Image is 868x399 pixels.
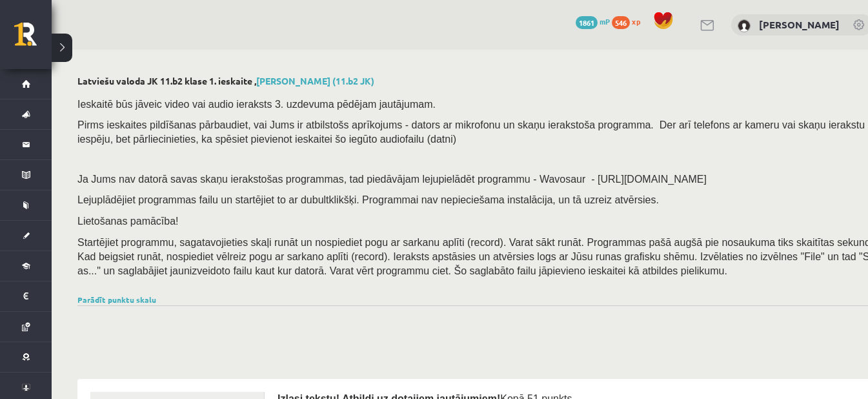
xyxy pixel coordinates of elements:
[759,18,840,31] a: [PERSON_NAME]
[77,216,179,227] span: Lietošanas pamācība!
[13,13,665,102] body: Bagātinātā teksta redaktors, wiswyg-editor-user-answer-47433852231020
[576,16,610,26] a: 1861 mP
[77,99,436,110] span: Ieskaitē būs jāveic video vai audio ieraksts 3. uzdevuma pēdējam jautājumam.
[77,119,865,145] span: Pirms ieskaites pildīšanas pārbaudiet, vai Jums ir atbilstošs aprīkojums - dators ar mikrofonu un...
[256,75,374,87] a: [PERSON_NAME] (11.b2 JK)
[632,16,640,26] span: xp
[13,13,665,26] body: Bagātinātā teksta redaktors, wiswyg-editor-user-answer-47433852015200
[77,174,707,185] span: Ja Jums nav datorā savas skaņu ierakstošas programmas, tad piedāvājam lejupielādēt programmu - Wa...
[13,13,665,113] body: Bagātinātā teksta redaktors, wiswyg-editor-user-answer-47433853245120
[77,294,156,305] a: Parādīt punktu skalu
[612,16,647,26] a: 546 xp
[13,13,665,26] body: Bagātinātā teksta redaktors, wiswyg-editor-user-answer-47433853429380
[600,16,610,26] span: mP
[13,13,665,40] body: Bagātinātā teksta redaktors, wiswyg-editor-user-answer-47433853679620
[14,23,52,55] a: Rīgas 1. Tālmācības vidusskola
[738,19,751,32] img: Irina Lapsa
[612,16,630,29] span: 546
[576,16,598,29] span: 1861
[13,13,665,113] body: Bagātinātā teksta redaktors, wiswyg-editor-user-answer-47433853056380
[77,194,659,205] span: Lejuplādējiet programmas failu un startējiet to ar dubultklikšķi. Programmai nav nepieciešama ins...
